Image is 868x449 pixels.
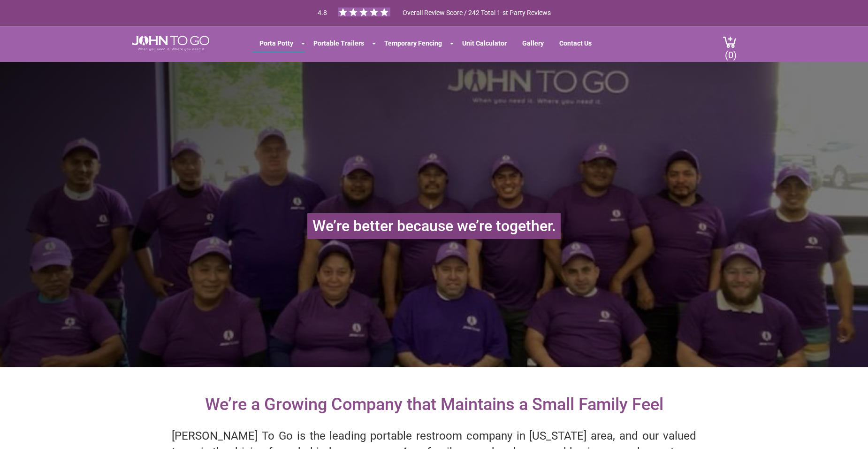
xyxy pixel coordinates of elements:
span: Overall Review Score / 242 Total 1-st Party Reviews [403,9,551,35]
a: Temporary Fencing [377,35,449,52]
img: JOHN to go [132,36,209,51]
a: Unit Calculator [455,35,514,52]
button: Live Chat [830,411,868,449]
span: 4.8 [318,9,327,16]
h2: We’re a Growing Company that Maintains a Small Family Feel [196,386,673,424]
span: (0) [724,42,737,61]
h1: We’re better because we’re together. [307,213,561,239]
a: Contact Us [552,35,599,52]
img: cart a [723,36,737,48]
a: Porta Potty [252,35,300,52]
a: Gallery [515,35,551,52]
a: Portable Trailers [306,35,371,52]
